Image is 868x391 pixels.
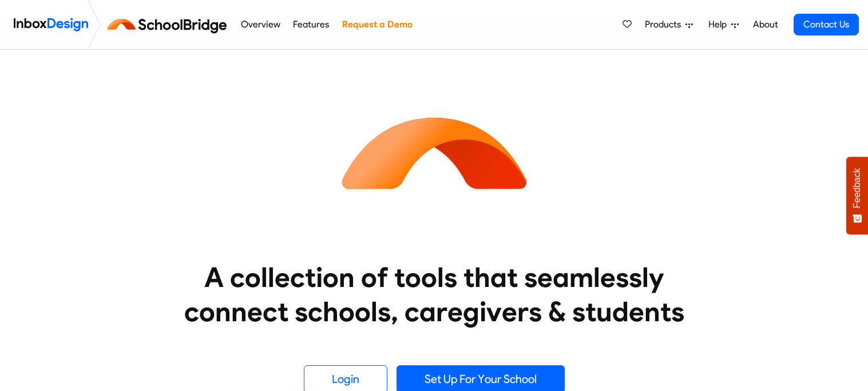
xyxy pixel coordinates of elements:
[846,157,868,234] button: Feedback - Show survey
[162,260,706,329] heading: A collection of tools that seamlessly connect schools, caregivers & students
[331,50,537,256] img: icon_schoolbridge.svg
[290,13,332,36] a: Features
[750,13,781,36] a: About
[105,11,234,38] img: schoolbridge logo
[704,13,743,36] a: Help
[645,18,685,31] span: Products
[708,18,731,31] span: Help
[339,13,415,36] a: Request a Demo
[852,168,862,208] span: Feedback
[640,13,697,36] a: Products
[794,14,859,35] a: Contact Us
[237,13,283,36] a: Overview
